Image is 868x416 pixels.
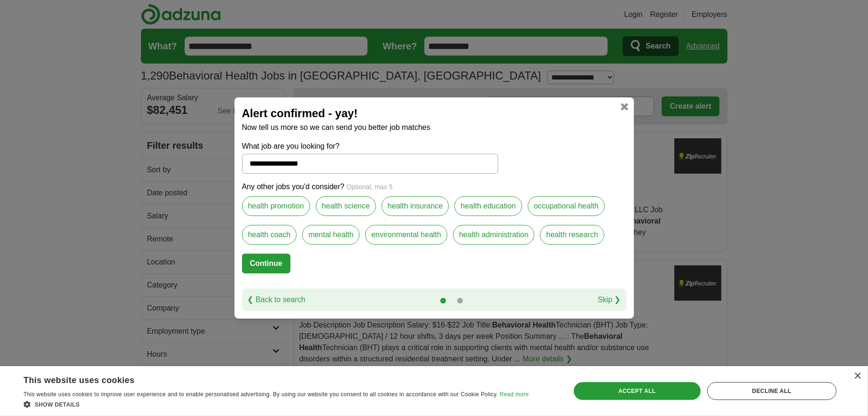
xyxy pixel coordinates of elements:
[242,181,626,192] p: Any other jobs you'd consider?
[23,372,505,386] div: This website uses cookies
[854,373,861,380] div: Close
[365,225,447,245] label: environmental health
[574,382,701,400] div: Accept all
[242,196,310,216] label: health promotion
[500,391,529,398] a: Read more, opens a new window
[242,141,498,152] label: What job are you looking for?
[453,225,535,245] label: health administration
[302,225,360,245] label: mental health
[248,294,305,305] a: ❮ Back to search
[35,401,80,408] span: Show details
[23,391,498,398] span: This website uses cookies to improve user experience and to enable personalised advertising. By u...
[382,196,449,216] label: health insurance
[316,196,376,216] label: health science
[242,122,626,133] p: Now tell us more so we can send you better job matches
[242,254,290,273] button: Continue
[598,294,621,305] a: Skip ❯
[242,225,297,245] label: health coach
[528,196,605,216] label: occupational health
[707,382,837,400] div: Decline all
[23,400,529,409] div: Show details
[346,183,392,191] span: Optional, max 5
[242,105,626,122] h2: Alert confirmed - yay!
[454,196,522,216] label: health education
[540,225,604,245] label: health research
